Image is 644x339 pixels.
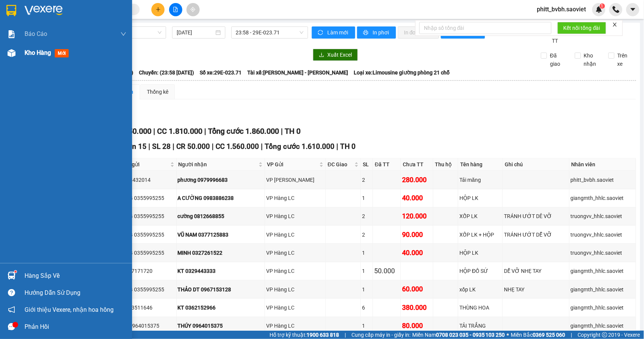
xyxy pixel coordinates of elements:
[357,26,396,39] button: printerIn phơi
[458,158,503,171] th: Tên hàng
[630,6,636,13] span: caret-down
[362,212,371,220] div: 2
[571,331,572,339] span: |
[6,5,16,16] img: logo-vxr
[558,22,606,34] button: Kết nối tổng đài
[178,285,264,294] div: THẢO DT 0967153128
[25,305,114,314] span: Giới thiệu Vexere, nhận hoa hồng
[571,194,635,202] div: giangmth_hhlc.saoviet
[511,331,565,339] span: Miền Bắc
[178,322,264,330] div: THÚY 0964015375
[115,231,175,239] div: THẮNG 0355995255
[115,303,175,312] div: KT 0973511646
[374,266,399,276] div: 50.000
[116,160,169,169] span: Người gửi
[178,194,264,202] div: A CƯỜNG 0983886238
[117,127,151,136] span: CR 50.000
[398,26,439,39] button: In đơn chọn
[571,285,635,294] div: giangmth_hhlc.saoviet
[354,68,450,77] span: Loại xe: Limousine giường phòng 21 chỗ
[612,22,618,27] span: close
[115,194,175,202] div: THẮNG 0355995255
[459,267,501,275] div: HỘP ĐỒ SỨ
[266,285,324,294] div: VP Hàng LC
[178,303,264,312] div: KT 0362152966
[178,249,264,257] div: MINH 0327261522
[208,127,279,136] span: Tổng cước 1.860.000
[351,331,410,339] span: Cung cấp máy in - giấy in:
[571,212,635,220] div: truongvv_hhlc.saoviet
[265,142,335,151] span: Tổng cước 1.610.000
[581,51,603,68] span: Kho nhận
[25,287,126,299] div: Hướng dẫn sử dụng
[504,231,568,239] div: TRÁNH ƯỚT DỄ VỠ
[459,231,501,239] div: XỐP LK + HỘP
[402,248,432,258] div: 40.000
[504,267,568,275] div: DỄ VỠ NHẸ TAY
[459,212,501,220] div: XỐP LK
[115,322,175,330] div: THÚY 0964015375
[571,249,635,257] div: truongvv_hhlc.saoviet
[459,249,501,257] div: HỘP LK
[402,284,432,294] div: 60.000
[345,331,346,339] span: |
[571,176,635,184] div: phitt_bvbh.saoviet
[402,229,432,240] div: 90.000
[176,142,210,151] span: CR 50.000
[265,299,326,317] td: VP Hàng LC
[173,142,174,151] span: |
[328,160,353,169] span: ĐC Giao
[25,29,47,39] span: Báo cáo
[261,142,263,151] span: |
[363,30,370,36] span: printer
[153,127,155,136] span: |
[177,28,214,37] input: 14/08/2025
[265,317,326,335] td: VP Hàng LC
[281,127,283,136] span: |
[266,249,324,257] div: VP Hàng LC
[433,158,459,171] th: Thu hộ
[362,303,371,312] div: 6
[337,142,339,151] span: |
[362,249,371,257] div: 1
[401,158,433,171] th: Chưa TT
[570,158,636,171] th: Nhân viên
[25,49,51,56] span: Kho hàng
[156,7,161,12] span: plus
[55,49,69,57] span: mới
[313,49,358,61] button: downloadXuất Excel
[361,158,373,171] th: SL
[266,303,324,312] div: VP Hàng LC
[531,5,592,14] span: phitt_bvbh.saoviet
[265,207,326,226] td: VP Hàng LC
[267,160,318,169] span: VP Gửi
[266,231,324,239] div: VP Hàng LC
[122,142,146,151] span: Đơn 15
[169,3,182,16] button: file-add
[436,332,505,338] strong: 0708 023 035 - 0935 103 250
[190,7,196,12] span: aim
[613,6,619,13] img: phone-icon
[204,127,206,136] span: |
[115,212,175,220] div: THẮNG 0355995255
[178,212,264,220] div: cường 0812668855
[157,127,202,136] span: CC 1.810.000
[402,302,432,313] div: 380.000
[318,30,324,36] span: sync
[504,212,568,220] div: TRÁNH ƯỚT DÊ VỠ
[115,285,175,294] div: THẮNG 0355995255
[615,51,636,68] span: Trên xe
[571,231,635,239] div: truongvv_hhlc.saoviet
[8,49,15,57] img: warehouse-icon
[270,331,339,339] span: Hỗ trợ kỹ thuật:
[266,267,324,275] div: VP Hàng LC
[14,271,17,273] sup: 1
[179,160,257,169] span: Người nhận
[186,3,200,16] button: aim
[571,267,635,275] div: giangmth_hhlc.saoviet
[402,211,432,221] div: 120.000
[402,175,432,185] div: 280.000
[236,27,304,38] span: 23:58 - 29E-023.71
[602,332,607,337] span: copyright
[265,262,326,280] td: VP Hàng LC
